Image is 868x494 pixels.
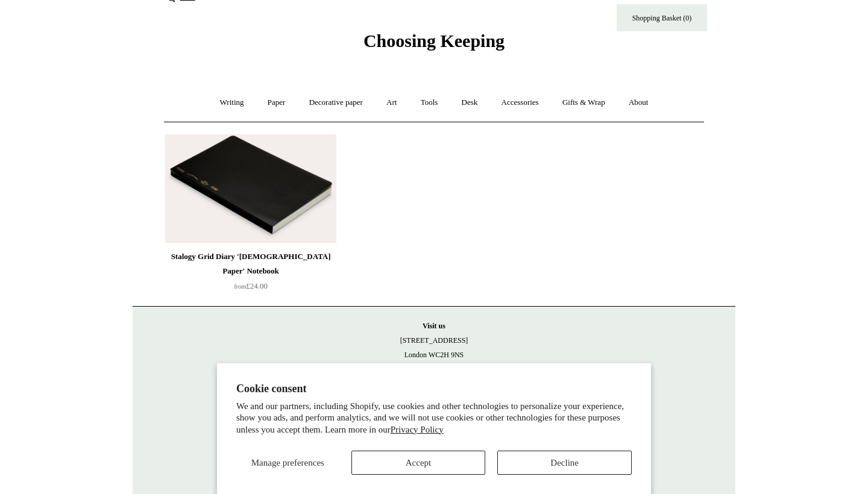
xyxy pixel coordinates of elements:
span: £24.00 [234,281,268,290]
h2: Cookie consent [236,383,632,395]
a: Art [376,87,407,119]
a: Privacy Policy [391,425,444,434]
img: Stalogy Grid Diary 'Bible Paper' Notebook [165,134,336,243]
a: Decorative paper [298,87,374,119]
button: Manage preferences [236,451,339,475]
p: [STREET_ADDRESS] London WC2H 9NS [DATE] - [DATE] 10:30am to 5:30pm [DATE] 10.30am to 6pm [DATE] 1... [145,319,723,420]
div: Stalogy Grid Diary '[DEMOGRAPHIC_DATA] Paper' Notebook [168,249,333,278]
button: Accept [351,451,486,475]
a: About [618,87,659,119]
strong: Visit us [423,322,445,330]
a: Desk [451,87,489,119]
span: Manage preferences [251,458,324,467]
a: Writing [209,87,255,119]
a: Stalogy Grid Diary '[DEMOGRAPHIC_DATA] Paper' Notebook from£24.00 [165,249,336,299]
p: We and our partners, including Shopify, use cookies and other technologies to personalize your ex... [236,401,632,436]
a: Accessories [491,87,550,119]
span: Choosing Keeping [363,31,505,51]
a: Paper [257,87,297,119]
a: Shopping Basket (0) [617,4,707,31]
span: from [234,283,246,290]
a: Choosing Keeping [363,40,505,49]
a: Gifts & Wrap [552,87,616,119]
a: Stalogy Grid Diary 'Bible Paper' Notebook Stalogy Grid Diary 'Bible Paper' Notebook [165,134,336,243]
a: Tools [410,87,449,119]
button: Decline [497,451,632,475]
